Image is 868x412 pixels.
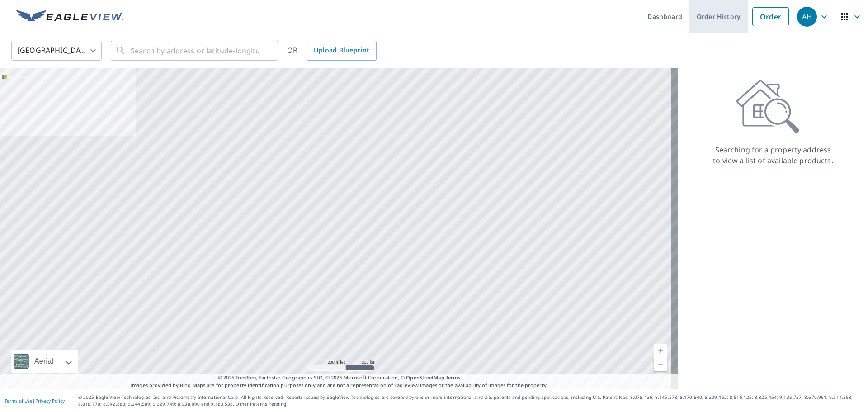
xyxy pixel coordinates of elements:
input: Search by address or latitude-longitude [131,38,259,63]
div: AH [797,7,817,27]
a: Current Level 5, Zoom Out [654,357,667,371]
a: Upload Blueprint [307,41,376,61]
div: Aerial [32,350,56,373]
span: Upload Blueprint [314,45,369,56]
a: Terms [446,374,461,381]
img: EV Logo [16,10,123,24]
a: OpenStreetMap [406,374,444,381]
p: © 2025 Eagle View Technologies, Inc. and Pictometry International Corp. All Rights Reserved. Repo... [78,394,863,407]
p: | [5,398,65,403]
a: Order [752,7,789,26]
div: Aerial [11,350,78,373]
p: Searching for a property address to view a list of available products. [712,144,834,166]
div: [GEOGRAPHIC_DATA] [11,38,102,63]
a: Privacy Policy [35,398,65,404]
span: © 2025 TomTom, Earthstar Geographics SIO, © 2025 Microsoft Corporation, © [218,374,461,382]
a: Current Level 5, Zoom In [654,344,667,357]
a: Terms of Use [5,398,33,404]
div: OR [287,41,377,61]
